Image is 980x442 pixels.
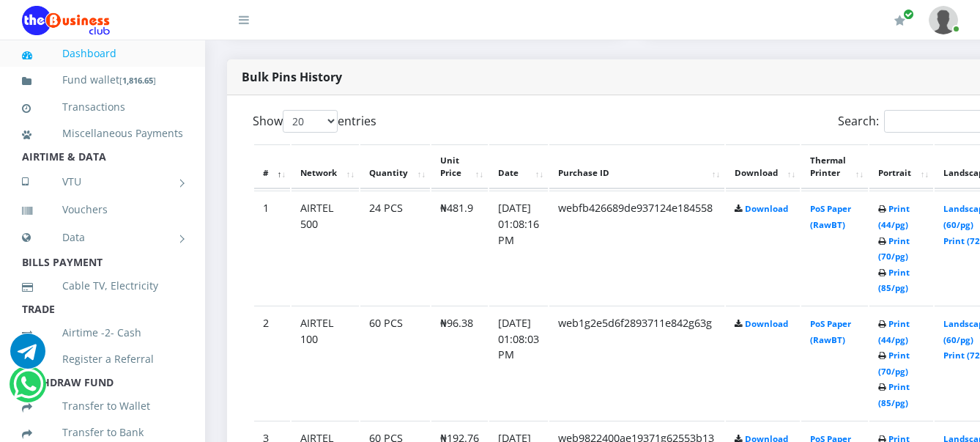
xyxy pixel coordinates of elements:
strong: Bulk Pins History [242,69,342,85]
a: Print (85/pg) [878,381,910,408]
img: Logo [22,6,110,35]
td: web1g2e5d6f2893711e842g63g [549,306,724,419]
a: VTU [22,163,183,200]
a: Fund wallet[1,816.65] [22,63,183,97]
small: [ ] [119,75,156,86]
th: Network: activate to sort column ascending [292,144,359,190]
td: 2 [254,306,290,419]
label: Show entries [253,110,376,133]
th: Date: activate to sort column ascending [489,144,548,190]
a: Airtime -2- Cash [22,316,183,350]
td: AIRTEL 500 [292,191,359,304]
a: Print (85/pg) [878,267,910,294]
a: Cable TV, Electricity [22,269,183,303]
a: Chat for support [13,377,43,402]
a: Transfer to Wallet [22,389,183,423]
img: User [929,6,958,34]
th: Thermal Printer: activate to sort column ascending [801,144,868,190]
span: Renew/Upgrade Subscription [903,9,914,20]
th: Purchase ID: activate to sort column ascending [549,144,724,190]
a: Download [745,318,788,329]
i: Renew/Upgrade Subscription [894,15,905,26]
a: Data [22,219,183,256]
td: webfb426689de937124e184558 [549,191,724,304]
td: 1 [254,191,290,304]
th: Quantity: activate to sort column ascending [360,144,430,190]
a: Download [745,203,788,214]
a: Dashboard [22,37,183,70]
th: #: activate to sort column descending [254,144,290,190]
a: Miscellaneous Payments [22,117,183,150]
th: Portrait: activate to sort column ascending [869,144,933,190]
a: PoS Paper (RawBT) [810,203,851,230]
td: ₦96.38 [431,306,488,419]
td: 24 PCS [360,191,430,304]
a: Vouchers [22,193,183,226]
td: AIRTEL 100 [292,306,359,419]
td: [DATE] 01:08:16 PM [489,191,548,304]
a: Chat for support [10,345,45,369]
a: Print (70/pg) [878,350,910,377]
b: 1,816.65 [122,75,153,86]
a: Transactions [22,90,183,124]
td: 60 PCS [360,306,430,419]
td: [DATE] 01:08:03 PM [489,306,548,419]
th: Unit Price: activate to sort column ascending [431,144,488,190]
td: ₦481.9 [431,191,488,304]
a: Register a Referral [22,342,183,376]
a: Print (70/pg) [878,235,910,262]
a: PoS Paper (RawBT) [810,318,851,345]
th: Download: activate to sort column ascending [726,144,800,190]
select: Showentries [283,110,338,133]
a: Print (44/pg) [878,203,910,230]
a: Print (44/pg) [878,318,910,345]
